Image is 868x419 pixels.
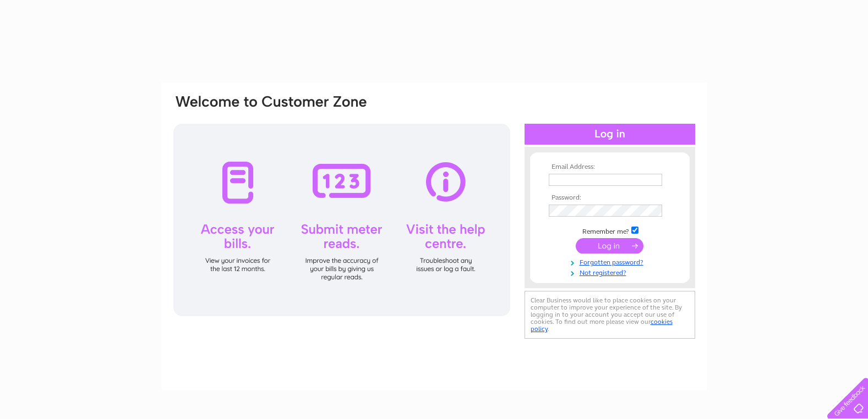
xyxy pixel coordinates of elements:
th: Password: [546,194,674,202]
div: Clear Business would like to place cookies on your computer to improve your experience of the sit... [525,291,695,339]
input: Submit [576,238,643,253]
a: Not registered? [549,267,674,277]
a: Forgotten password? [549,256,674,267]
a: cookies policy [531,318,673,333]
td: Remember me? [546,225,674,236]
th: Email Address: [546,163,674,171]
